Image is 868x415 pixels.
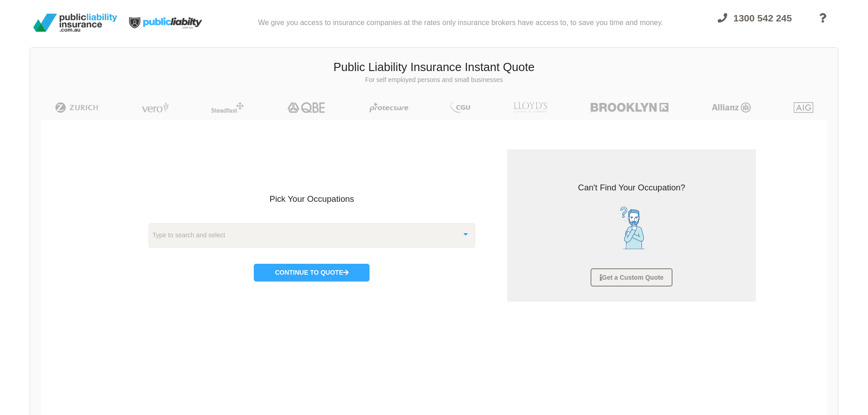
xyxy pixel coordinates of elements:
img: Steadfast | Public Liability Insurance [207,102,247,113]
img: Public Liability Insurance Light [121,4,212,42]
img: LLOYD's | Public Liability Insurance [508,102,552,113]
h3: Pick Your Occupations [149,193,476,205]
img: Allianz | Public Liability Insurance [707,102,755,113]
span: Type to search and select [153,229,226,240]
a: 1300 542 245 [709,7,800,42]
p: For self employed persons and small businesses [37,76,831,85]
img: Zurich | Public Liability Insurance [51,102,103,113]
a: Get a Custom Quote [591,268,673,287]
img: Protecsure | Public Liability Insurance [366,102,412,113]
img: Public Liability Insurance [30,10,121,36]
img: Brooklyn | Public Liability Insurance [587,102,672,113]
div: We give you access to insurance companies at the rates only insurance brokers have access to, to ... [258,4,663,42]
button: Continue to Quote [254,264,370,281]
span: 1300 542 245 [734,13,792,23]
img: Vero | Public Liability Insurance [138,102,173,113]
img: AIG | Public Liability Insurance [790,102,817,113]
img: QBE | Public Liability Insurance [282,102,331,113]
img: CGU | Public Liability Insurance [447,102,474,113]
h3: Can't Find Your Occupation? [514,182,749,194]
h3: Public Liability Insurance Instant Quote [37,59,831,76]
